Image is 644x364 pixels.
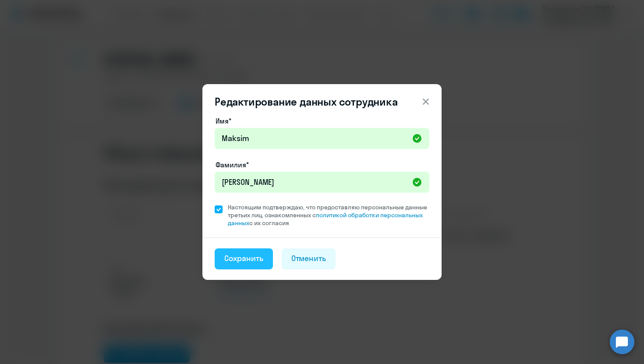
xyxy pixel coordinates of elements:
[224,253,263,264] div: Сохранить
[216,159,249,170] label: Фамилия*
[228,203,429,227] span: Настоящим подтверждаю, что предоставляю персональные данные третьих лиц, ознакомленных с с их сог...
[202,95,442,109] header: Редактирование данных сотрудника
[228,211,423,227] a: политикой обработки персональных данных
[282,248,336,269] button: Отменить
[215,248,273,269] button: Сохранить
[291,253,326,264] div: Отменить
